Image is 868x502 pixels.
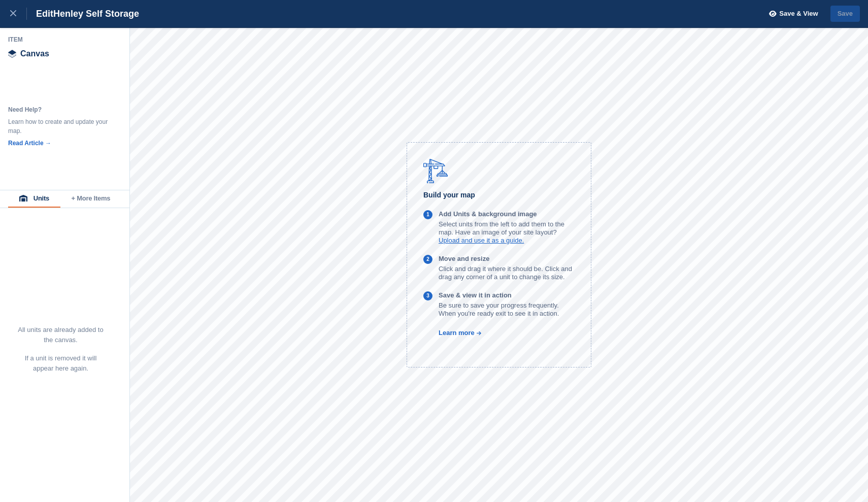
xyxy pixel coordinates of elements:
div: Item [8,36,122,44]
button: Units [8,190,60,208]
a: Upload and use it as a guide. [439,237,524,244]
p: Move and resize [439,255,575,263]
h6: Build your map [423,189,575,201]
p: Save & view it in action [439,291,575,299]
p: Be sure to save your progress frequently. When you're ready exit to see it in action. [439,302,575,318]
button: Save & View [763,6,818,22]
p: If a unit is removed it will appear here again. [17,353,104,374]
img: canvas-icn.9d1aba5b.svg [8,50,16,58]
div: Edit Henley Self Storage [27,8,139,20]
a: Read Article → [8,140,51,147]
span: Save & View [779,9,818,19]
p: Click and drag it where it should be. Click and drag any corner of a unit to change its size. [439,265,575,281]
div: Learn how to create and update your map. [8,117,110,136]
p: Add Units & background image [439,210,575,218]
div: 1 [426,211,429,219]
div: 2 [426,255,429,264]
div: Need Help? [8,105,110,114]
span: Canvas [20,50,49,58]
p: All units are already added to the canvas. [17,325,104,345]
a: Learn more [423,329,482,337]
button: Save [830,6,860,22]
div: 3 [426,292,429,300]
p: Select units from the left to add them to the map. Have an image of your site layout? [439,220,575,237]
button: + More Items [60,190,121,208]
